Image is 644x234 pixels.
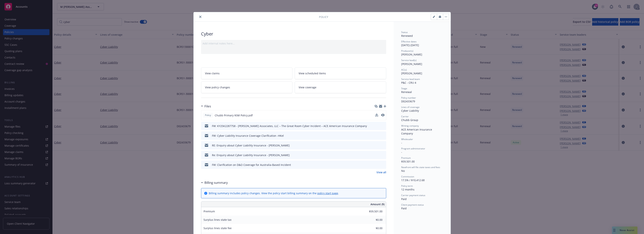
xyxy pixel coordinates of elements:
[381,143,385,147] button: preview file
[401,141,402,145] span: -
[212,134,284,138] div: FW: Cyber Liability Insurance Coverage Clarification -HKel
[209,191,339,195] div: Billing summary includes policy changes. View the policy start billing summary on the .
[201,104,211,109] div: Files
[370,202,385,206] span: Amount ($)
[401,207,407,210] span: Paid
[203,218,231,221] span: Surplus lines state tax
[381,113,385,117] button: preview file
[401,81,416,84] span: P&C - CRU 4
[401,53,422,56] span: [PERSON_NAME]
[375,113,378,117] button: download file
[203,226,232,230] span: Surplus lines state fee
[381,163,385,167] button: preview file
[204,114,212,117] span: Policy
[401,124,419,127] span: Writing company
[401,34,413,38] span: Renewed
[401,68,407,71] span: AC(s)
[295,67,386,79] a: View scheduled items
[295,81,386,93] a: View coverage
[375,124,378,128] button: download file
[204,104,211,109] h3: Files
[401,175,414,178] span: Commission
[401,194,425,197] span: Carrier payment status
[401,188,414,191] span: 12 months
[201,180,228,185] div: Billing summary
[401,40,443,47] div: [DATE] - [DATE]
[401,128,433,135] span: ACE American Insurance Company
[401,118,418,122] span: Chubb Group
[198,15,203,19] button: close
[215,113,253,117] span: Chubb Primary $5M Policy.pdf
[360,225,385,231] input: 0.00
[381,153,385,157] button: preview file
[401,138,413,141] span: Wholesaler
[401,197,407,201] span: Paid
[204,180,228,185] h3: Billing summary
[375,163,378,167] button: download file
[401,96,416,99] span: Policy number
[401,109,443,113] div: Cyber Liability
[401,90,412,94] span: Renewal
[203,210,215,213] span: Premium
[317,191,338,195] a: policy start page
[381,124,385,128] button: preview file
[205,71,220,75] span: View claims
[401,72,422,75] span: [PERSON_NAME]
[401,78,420,81] span: Service lead team
[319,15,328,19] span: Policy
[201,31,386,37] div: Cyber
[375,143,378,147] button: download file
[401,184,413,187] span: Policy term
[201,81,293,93] a: View policy changes
[360,209,385,214] input: 0.00
[205,85,230,89] span: View policy changes
[401,115,409,118] span: Carrier
[401,203,424,206] span: Client payment status
[212,143,290,147] div: RE: Enquiry about Cyber Liability Insurance - [PERSON_NAME]
[375,134,378,138] button: download file
[212,163,291,167] div: FW: Clarification on D&O Coverage for Australia-Based Incident
[299,85,316,89] span: View coverage
[401,160,415,163] span: $59,501.00
[401,169,405,173] span: No
[201,67,293,79] a: View claims
[401,62,422,66] span: [PERSON_NAME]
[401,59,417,62] span: Service lead(s)
[299,71,326,75] span: View scheduled items
[401,100,415,103] span: D02433679
[375,113,378,116] button: download file
[401,150,402,154] span: -
[381,134,385,138] button: preview file
[381,114,385,116] button: preview file
[212,153,290,157] div: Re: Enquiry about Cyber Liability Insurance - [PERSON_NAME]
[401,40,417,43] span: Effective dates
[401,87,407,90] span: Stage
[360,217,385,223] input: 0.00
[203,41,385,45] div: Add internal notes here...
[212,124,367,128] div: FW: KY25K2287758 - [PERSON_NAME] Associates, LLC – The Great Room Cyber Incident – ACE American I...
[375,153,378,157] button: download file
[401,49,413,52] span: Producer(s)
[401,106,420,109] span: Lines of coverage
[401,166,440,169] span: Newfront will file state taxes and fees
[401,147,425,150] span: Program administrator
[401,178,425,182] span: 17.5% / $10,412.68
[376,170,386,174] a: View all
[401,31,408,34] span: Status
[401,156,411,159] span: Premium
